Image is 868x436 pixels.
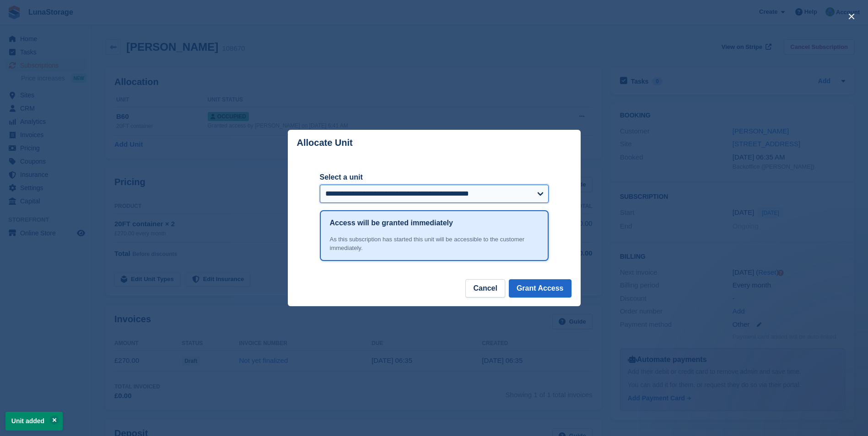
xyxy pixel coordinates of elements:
button: Cancel [465,279,505,298]
h1: Access will be granted immediately [330,218,453,229]
button: close [844,9,859,24]
label: Select a unit [320,172,549,183]
div: As this subscription has started this unit will be accessible to the customer immediately. [330,235,539,253]
p: Allocate Unit [297,138,353,148]
p: Unit added [5,412,63,431]
button: Grant Access [509,279,571,298]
